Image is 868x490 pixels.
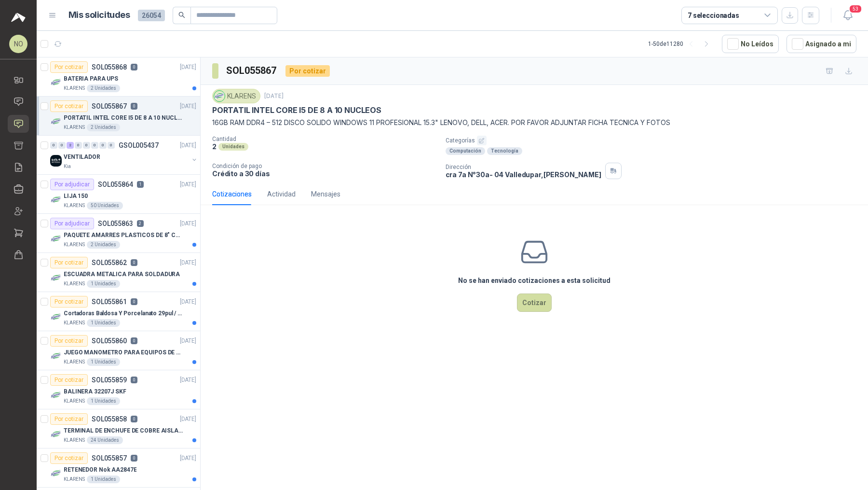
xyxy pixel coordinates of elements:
img: Company Logo [214,91,225,101]
p: SOL055860 [92,337,127,344]
div: 0 [50,142,57,149]
div: Tecnología [487,147,522,155]
p: cra 7a N°30a- 04 Valledupar , [PERSON_NAME] [446,170,601,179]
p: KLARENS [64,358,85,366]
div: 2 Unidades [87,124,120,131]
div: Por cotizar [50,257,88,268]
a: Por cotizarSOL0558590[DATE] Company LogoBALINERA 32207J SKFKLARENS1 Unidades [37,370,200,409]
img: Company Logo [50,155,62,167]
p: KLARENS [64,84,85,92]
p: KLARENS [64,124,85,131]
a: Por cotizarSOL0558670[DATE] Company LogoPORTATIL INTEL CORE I5 DE 8 A 10 NUCLEOSKLARENS2 Unidades [37,97,200,136]
p: KLARENS [64,319,85,327]
img: Company Logo [50,390,62,401]
p: [DATE] [180,258,196,267]
div: 2 [67,142,74,149]
p: 2 [212,142,217,151]
div: 1 Unidades [87,358,120,366]
span: 26054 [138,10,165,21]
p: 0 [131,377,137,383]
p: [DATE] [180,336,196,346]
button: Asignado a mi [787,35,856,53]
div: 0 [58,142,66,149]
p: 16GB RAM DDR4 – 512 DISCO SOLIDO WINDOWS 11 PROFESIONAL 15.3" LENOVO, DELL, ACER. POR FAVOR ADJUN... [212,117,856,128]
p: 2 [137,220,144,227]
div: 1 Unidades [87,319,120,327]
button: No Leídos [722,35,779,53]
p: Crédito a 30 días [212,169,438,178]
p: SOL055859 [92,377,127,383]
p: KLARENS [64,202,85,210]
div: 0 [99,142,107,149]
p: [DATE] [180,376,196,385]
div: 2 Unidades [87,241,120,249]
h3: SOL055867 [226,63,278,78]
div: 50 Unidades [87,202,123,210]
div: Por cotizar [50,413,88,425]
p: [DATE] [264,92,284,101]
div: Computación [446,147,485,155]
div: Por cotizar [50,296,88,308]
p: Kia [64,163,71,170]
p: Categorías [446,136,864,145]
p: Dirección [446,164,601,170]
p: JUEGO MANOMETRO PARA EQUIPOS DE ARGON Y OXICORTE [PERSON_NAME] [64,348,184,357]
p: KLARENS [64,476,85,483]
img: Company Logo [50,116,62,127]
p: [DATE] [180,141,196,150]
div: Actividad [267,189,296,199]
div: Por cotizar [50,100,88,112]
img: Company Logo [50,77,62,88]
div: 0 [91,142,98,149]
div: Por cotizar [50,374,88,386]
p: PAQUETE AMARRES PLASTICOS DE 8" COLOR NEGRO [64,231,184,240]
p: GSOL005437 [119,142,159,149]
img: Company Logo [50,350,62,362]
p: 0 [131,259,137,266]
div: 0 [75,142,82,149]
div: Unidades [218,143,248,151]
p: SOL055857 [92,455,127,462]
a: Por cotizarSOL0558610[DATE] Company LogoCortadoras Baldosa Y Porcelanato 29pul / 74cm - Truper 15... [37,292,200,331]
div: Por adjudicar [50,179,94,190]
p: ESCUADRA METALICA PARA SOLDADURA [64,270,180,279]
p: KLARENS [64,280,85,288]
span: search [178,12,185,18]
a: Por cotizarSOL0558580[DATE] Company LogoTERMINAL DE ENCHUFE DE COBRE AISLADO PARA 12AWGKLARENS24 ... [37,409,200,448]
div: 0 [108,142,115,149]
p: KLARENS [64,241,85,249]
h3: No se han enviado cotizaciones a esta solicitud [458,275,610,286]
p: BALINERA 32207J SKF [64,387,126,396]
div: NO [9,35,27,53]
span: 53 [849,4,862,14]
div: Mensajes [311,189,340,199]
a: Por cotizarSOL0558570[DATE] Company LogoRETENEDOR Nok AA2847EKLARENS1 Unidades [37,448,200,488]
p: [DATE] [180,454,196,463]
img: Company Logo [50,311,62,323]
div: 0 [83,142,90,149]
p: [DATE] [180,63,196,72]
p: LIJA 150 [64,192,88,201]
div: Por adjudicar [50,218,94,229]
p: [DATE] [180,180,196,189]
p: SOL055863 [98,220,133,227]
div: Por cotizar [50,335,88,347]
p: VENTILADOR [64,153,100,162]
button: 53 [839,7,856,24]
a: Por adjudicarSOL0558641[DATE] Company LogoLIJA 150KLARENS50 Unidades [37,175,200,214]
p: KLARENS [64,397,85,405]
h1: Mis solicitudes [68,8,130,22]
p: PORTATIL INTEL CORE I5 DE 8 A 10 NUCLEOS [212,105,381,115]
p: SOL055858 [92,416,127,422]
div: 1 Unidades [87,280,120,288]
p: 1 [137,181,144,188]
img: Company Logo [50,233,62,245]
div: 1 Unidades [87,476,120,483]
img: Company Logo [50,468,62,479]
p: [DATE] [180,297,196,307]
p: [DATE] [180,415,196,424]
a: Por cotizarSOL0558620[DATE] Company LogoESCUADRA METALICA PARA SOLDADURAKLARENS1 Unidades [37,253,200,292]
p: Condición de pago [212,163,438,169]
p: SOL055868 [92,64,127,70]
p: Cantidad [212,136,438,142]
